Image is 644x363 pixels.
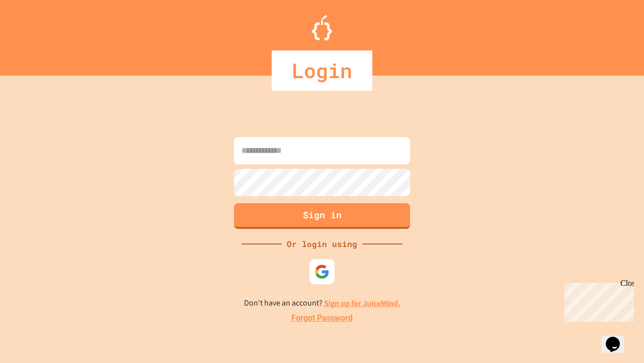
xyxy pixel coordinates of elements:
p: Don't have an account? [244,297,400,310]
div: Or login using [282,238,362,250]
div: Login [272,50,372,91]
a: Forgot Password [291,312,353,324]
div: Chat with us now!Close [4,4,69,64]
img: Logo.svg [312,15,332,40]
iframe: chat widget [560,279,634,322]
button: Sign in [234,203,410,229]
a: Sign up for JuiceMind. [324,298,400,309]
img: google-icon.svg [314,264,330,279]
iframe: chat widget [602,323,634,353]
